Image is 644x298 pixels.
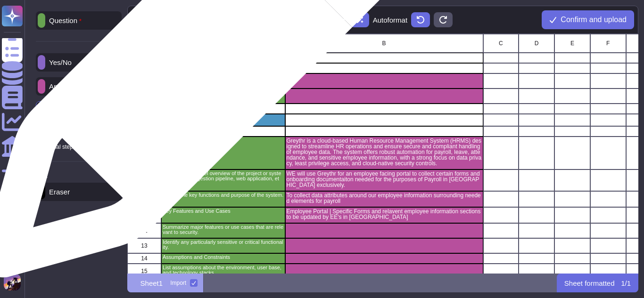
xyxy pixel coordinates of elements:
[45,59,72,66] p: Yes/No
[127,253,161,264] div: 14
[127,89,161,104] div: 4
[163,54,284,60] p: Questions
[127,169,161,191] div: 9
[163,225,284,235] p: Summarize major features or use cases that are relevant to security.
[163,138,284,143] p: Project / System Description
[286,54,481,60] p: Answers
[499,40,503,46] span: C
[127,223,161,238] div: 12
[127,238,161,253] div: 13
[570,40,574,46] span: E
[286,193,481,204] p: To collect data attributes around our employee information surrounding needed elements for payroll
[4,274,21,290] img: user
[163,209,284,214] p: Key Features and Use Cases
[621,280,631,287] p: 1 / 1
[36,173,48,179] p: Tool:
[127,191,161,207] div: 10
[36,144,77,150] p: Additional steps:
[14,254,19,259] div: 9+
[221,40,225,46] span: A
[564,280,615,287] p: Sheet formatted
[127,126,161,137] div: 7
[127,53,161,63] div: 1
[45,17,82,24] p: Question
[127,63,161,73] div: 2
[163,75,284,85] p: Describe the scope of the system, application, or infrastructure that this document addresses.
[373,16,407,24] p: Autoformat
[286,138,481,166] p: Greythr is a cloud-based Human Resource Management System (HRMS) designed to streamline HR operat...
[140,280,163,287] p: Sheet1
[127,104,161,114] div: 5
[382,40,386,46] span: B
[45,83,73,90] p: Answer
[127,114,161,126] div: 6
[127,207,161,223] div: 11
[127,73,161,89] div: 3
[127,137,161,169] div: 8
[127,34,638,274] div: grid
[45,188,70,195] p: Eraser
[163,255,284,260] p: Assumptions and Constraints
[127,264,161,279] div: 15
[163,171,284,186] p: Provide a high-level overview of the project or system (e.g., data ingestion pipeline, web applic...
[141,16,168,24] p: Section
[170,280,186,286] div: Import
[163,265,284,275] p: List assumptions about the environment, user base, and technology stacks.
[534,40,538,46] span: D
[302,16,338,24] p: Clear sheet
[209,16,267,24] div: Select similar cells
[286,171,481,188] p: WE will use Greythr for an employee facing portal to collect certain forms and onboarding documen...
[46,107,73,114] p: Section
[286,209,481,220] p: Employee Portal | Specific Forms and relavent employee information sections to be updated by EE's...
[163,240,284,250] p: Identify any particularly sensitive or critical functionality.
[163,115,284,123] p: System Overview
[2,272,27,292] button: user
[606,40,610,46] span: F
[163,64,284,70] p: Greythr System
[163,90,284,100] p: Indicate which components, data flows, and processes are in-scope versus out-of-scope
[561,16,627,24] span: Confirm and upload
[542,10,634,29] button: Confirm and upload
[163,193,284,198] p: Outline the key functions and purpose of the system.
